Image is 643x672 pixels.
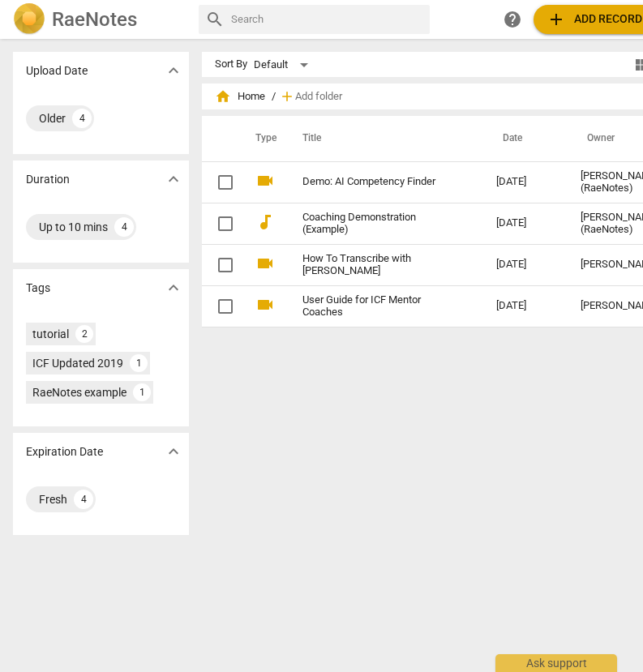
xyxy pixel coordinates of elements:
[164,169,183,189] span: expand_more
[161,58,186,83] button: Show more
[254,52,314,78] div: Default
[26,280,50,297] p: Tags
[255,295,275,315] span: videocam
[39,491,67,507] div: Fresh
[13,3,186,36] a: LogoRaeNotes
[74,490,93,509] div: 4
[483,244,568,285] td: [DATE]
[26,171,70,188] p: Duration
[242,116,283,161] th: Type
[231,6,423,32] input: Search
[26,443,103,460] p: Expiration Date
[483,116,568,161] th: Date
[279,88,295,105] span: add
[215,88,231,105] span: home
[130,354,148,372] div: 1
[255,254,275,273] span: videocam
[495,654,617,672] div: Ask support
[215,88,265,105] span: Home
[302,212,438,236] a: Coaching Demonstration (Example)
[32,384,126,400] div: RaeNotes example
[114,217,134,237] div: 4
[503,10,522,29] span: help
[75,325,93,343] div: 2
[161,167,186,191] button: Show more
[302,294,438,319] a: User Guide for ICF Mentor Coaches
[164,278,183,297] span: expand_more
[161,439,186,464] button: Show more
[52,8,137,31] h2: RaeNotes
[32,326,69,342] div: tutorial
[161,276,186,300] button: Show more
[164,61,183,80] span: expand_more
[483,285,568,327] td: [DATE]
[483,203,568,244] td: [DATE]
[133,383,151,401] div: 1
[255,212,275,232] span: audiotrack
[215,58,247,71] div: Sort By
[205,10,225,29] span: search
[39,219,108,235] div: Up to 10 mins
[302,253,438,277] a: How To Transcribe with [PERSON_NAME]
[39,110,66,126] div: Older
[283,116,483,161] th: Title
[72,109,92,128] div: 4
[547,10,566,29] span: add
[272,91,276,103] span: /
[483,161,568,203] td: [DATE]
[26,62,88,79] p: Upload Date
[498,5,527,34] a: Help
[302,176,438,188] a: Demo: AI Competency Finder
[32,355,123,371] div: ICF Updated 2019
[164,442,183,461] span: expand_more
[255,171,275,190] span: videocam
[13,3,45,36] img: Logo
[295,91,342,103] span: Add folder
